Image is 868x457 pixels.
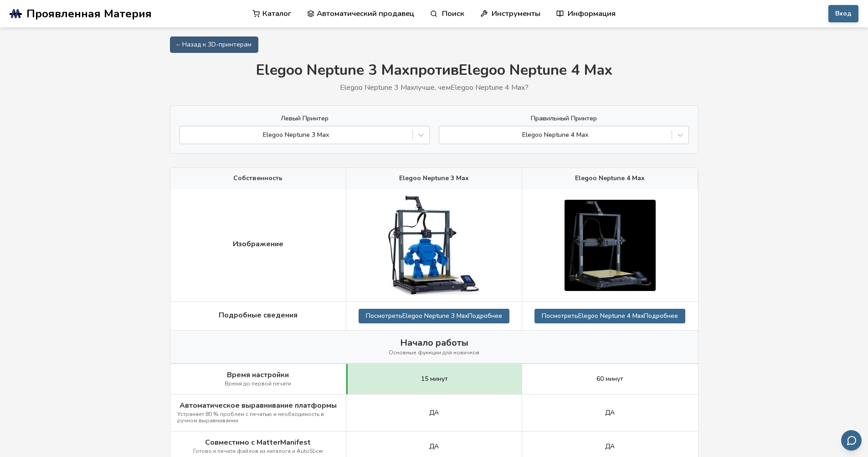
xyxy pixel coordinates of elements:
ya-tr-span: Время до первой печати [225,380,291,387]
span: Elegoo Neptune 3 Max [399,175,469,182]
ya-tr-span: Посмотреть [542,312,578,320]
ya-tr-span: ← Назад к 3D-принтерам [177,40,252,49]
ya-tr-span: Elegoo Neptune 3 Max [402,312,468,320]
ya-tr-span: Elegoo Neptune 4 Max [451,83,525,93]
img: Elegoo Neptune 3 Max [388,196,479,294]
ya-tr-span: Elegoo Neptune 4 Max [459,60,612,80]
ya-tr-span: Инструменты [492,9,540,18]
ya-tr-span: Совместимо с MatterManifest [205,437,311,447]
ya-tr-span: Подробнее [468,312,502,320]
button: Вход [828,5,858,22]
ya-tr-span: ? [525,83,529,93]
span: Elegoo Neptune 4 Max [575,175,645,182]
ya-tr-span: Вход [835,10,852,17]
ya-tr-span: Elegoo Neptune 4 Max [578,312,644,320]
ya-tr-span: Подробнее [644,312,678,320]
a: ← Назад к 3D-принтерам [170,36,258,53]
a: ПосмотретьElegoo Neptune 4 MaxПодробнее [534,309,685,323]
ya-tr-span: ДА [429,442,439,451]
ya-tr-span: Правильный Принтер [531,114,597,123]
ya-tr-span: Начало работы [400,337,468,349]
ya-tr-span: Собственность [233,174,282,182]
ya-tr-span: Проявленная Материя [26,6,152,21]
ya-tr-span: Устраняет 80 % проблем с печатью и необходимость в ручном выравнивании [177,410,324,424]
input: Elegoo Neptune 4 Max [444,131,446,139]
ya-tr-span: Elegoo Neptune 3 Max [256,60,410,80]
img: Elegoo Neptune 4 Max [565,200,656,291]
button: Отправить отзыв по электронной почте [841,430,862,451]
ya-tr-span: Время настройки [227,370,289,380]
ya-tr-span: ДА [429,408,439,417]
ya-tr-span: Посмотреть [366,312,402,320]
input: Elegoo Neptune 3 Max [185,131,186,139]
ya-tr-span: ДА [605,442,615,451]
ya-tr-span: Автоматическое выравнивание платформы [180,400,337,410]
ya-tr-span: Готово к печати файлов из каталога и AutoSlicer [193,447,323,455]
ya-tr-span: Информация [568,9,616,18]
ya-tr-span: Elegoo Neptune 3 Max [340,83,414,93]
ya-tr-span: 60 минут [596,374,623,383]
ya-tr-span: Подробные сведения [219,310,298,320]
ya-tr-span: ДА [605,408,615,417]
ya-tr-span: 15 минут [421,374,448,383]
ya-tr-span: Поиск [442,9,464,18]
a: ПосмотретьElegoo Neptune 3 MaxПодробнее [359,309,509,323]
ya-tr-span: Изображение [233,239,283,249]
ya-tr-span: Каталог [262,9,291,18]
ya-tr-span: Основные функции для новичков [389,349,479,356]
ya-tr-span: против [410,60,459,80]
ya-tr-span: Автоматический продавец [317,9,414,18]
ya-tr-span: лучше, чем [414,83,451,93]
ya-tr-span: Левый Принтер [281,114,329,123]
